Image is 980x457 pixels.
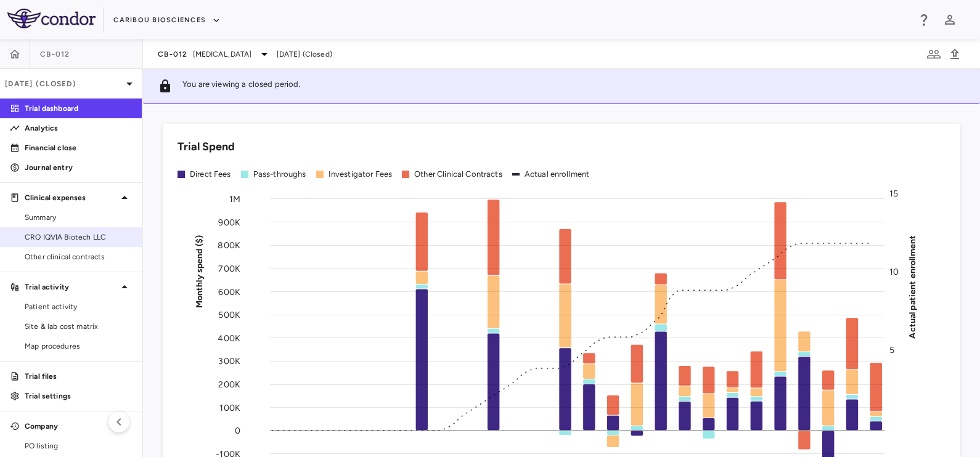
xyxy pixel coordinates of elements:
[889,344,894,355] tspan: 5
[25,232,132,243] span: CRO IQVIA Biotech LLC
[907,235,918,338] tspan: Actual patient enrollment
[414,169,502,180] div: Other Clinical Contracts
[218,310,240,320] tspan: 500K
[113,10,221,30] button: Caribou Biosciences
[25,301,132,312] span: Patient activity
[25,440,132,451] span: PO listing
[218,217,240,227] tspan: 900K
[218,356,240,366] tspan: 300K
[889,188,898,199] tspan: 15
[277,49,332,60] span: [DATE] (Closed)
[25,103,132,114] p: Trial dashboard
[253,169,306,180] div: Pass-throughs
[219,402,240,413] tspan: 100K
[25,371,132,382] p: Trial files
[25,192,117,203] p: Clinical expenses
[25,123,132,134] p: Analytics
[25,162,132,173] p: Journal entry
[525,169,590,180] div: Actual enrollment
[218,333,240,343] tspan: 400K
[25,212,132,223] span: Summary
[190,169,231,180] div: Direct Fees
[25,251,132,262] span: Other clinical contracts
[5,78,122,89] p: [DATE] (Closed)
[25,390,132,402] p: Trial settings
[329,169,393,180] div: Investigator Fees
[182,79,301,94] p: You are viewing a closed period.
[235,426,240,436] tspan: 0
[158,49,188,59] span: CB-012
[218,263,240,273] tspan: 700K
[25,321,132,332] span: Site & lab cost matrix
[194,235,205,308] tspan: Monthly spend ($)
[7,9,96,28] img: logo-full-SnFGN8VE.png
[25,421,117,432] p: Company
[178,139,235,155] h6: Trial Spend
[25,281,117,293] p: Trial activity
[40,49,70,59] span: CB-012
[193,49,252,60] span: [MEDICAL_DATA]
[218,379,240,390] tspan: 200K
[218,240,240,251] tspan: 800K
[25,341,132,352] span: Map procedures
[229,193,240,204] tspan: 1M
[889,266,899,277] tspan: 10
[218,286,240,297] tspan: 600K
[25,142,132,153] p: Financial close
